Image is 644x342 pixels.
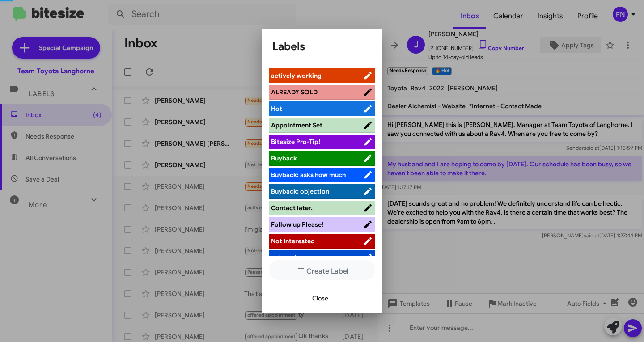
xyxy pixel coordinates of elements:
[271,237,315,245] span: Not Interested
[271,138,320,146] span: Bitesize Pro-Tip!
[271,154,297,162] span: Buyback
[271,253,300,262] span: not ready
[271,187,329,195] span: Buyback: objection
[271,171,346,179] span: Buyback: asks how much
[305,290,335,306] button: Close
[271,105,282,113] span: Hot
[271,72,322,80] span: actively working
[312,290,328,306] span: Close
[271,220,323,228] span: Follow up Please!
[271,121,322,129] span: Appointment Set
[272,39,372,54] h1: Labels
[271,88,318,96] span: ALREADY SOLD
[269,260,375,280] button: Create Label
[271,204,313,212] span: Contact later.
